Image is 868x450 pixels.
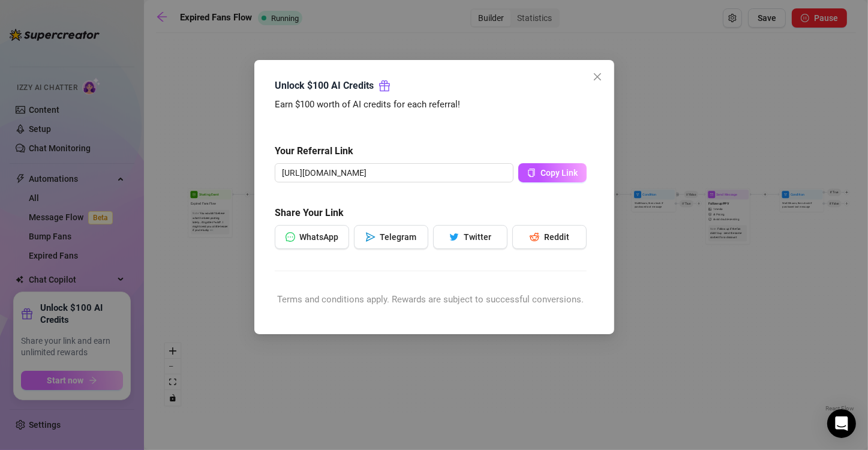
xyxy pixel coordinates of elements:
span: copy [527,169,536,177]
span: Telegram [380,232,416,242]
h5: Your Referral Link [275,144,587,158]
button: Copy Link [518,163,587,182]
span: twitter [449,232,459,242]
span: Copy Link [540,168,578,178]
span: Reddit [544,232,569,242]
h5: Share Your Link [275,206,587,220]
div: Earn $100 worth of AI credits for each referral! [275,98,587,112]
button: redditReddit [512,225,587,249]
span: message [285,232,295,242]
span: Twitter [464,232,491,242]
span: close [593,72,602,82]
button: twitterTwitter [433,225,507,249]
span: gift [379,80,391,92]
button: sendTelegram [354,225,428,249]
button: Close [588,67,607,86]
span: send [365,232,375,242]
button: messageWhatsApp [275,225,349,249]
div: Terms and conditions apply. Rewards are subject to successful conversions. [275,293,587,307]
span: Close [588,72,607,82]
span: WhatsApp [299,232,338,242]
span: reddit [530,232,539,242]
div: Open Intercom Messenger [827,409,856,438]
strong: Unlock $100 AI Credits [275,80,374,91]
